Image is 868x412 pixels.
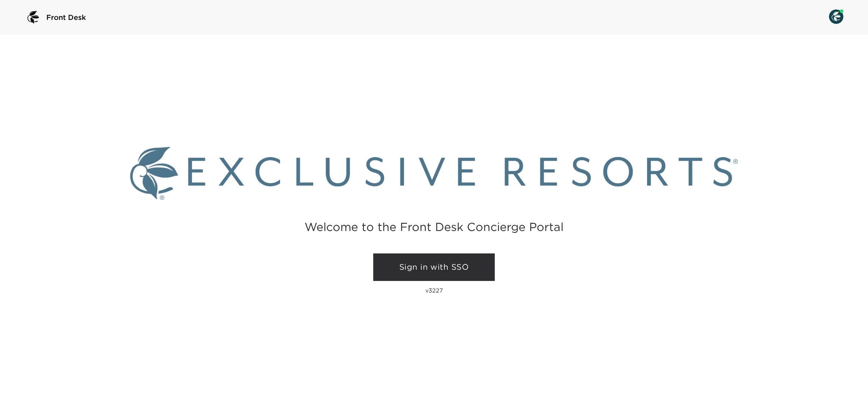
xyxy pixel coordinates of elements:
[305,221,563,232] h2: Welcome to the Front Desk Concierge Portal
[46,12,86,22] span: Front Desk
[829,9,843,24] img: User
[25,9,42,26] img: logo
[373,253,495,281] a: Sign in with SSO
[130,147,738,200] img: Exclusive Resorts logo
[425,287,443,294] p: v3227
